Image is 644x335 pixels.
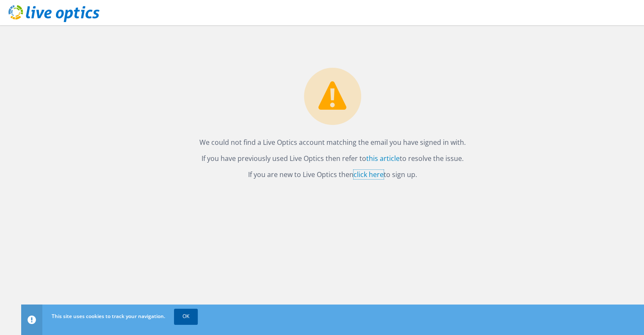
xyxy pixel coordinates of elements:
[174,309,198,324] a: OK
[52,313,165,320] span: This site uses cookies to track your navigation.
[354,170,384,179] a: click here
[30,169,636,180] p: If you are new to Live Optics then to sign up.
[30,152,636,164] p: If you have previously used Live Optics then refer to to resolve the issue.
[30,136,636,148] p: We could not find a Live Optics account matching the email you have signed in with.
[366,154,400,163] a: this article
